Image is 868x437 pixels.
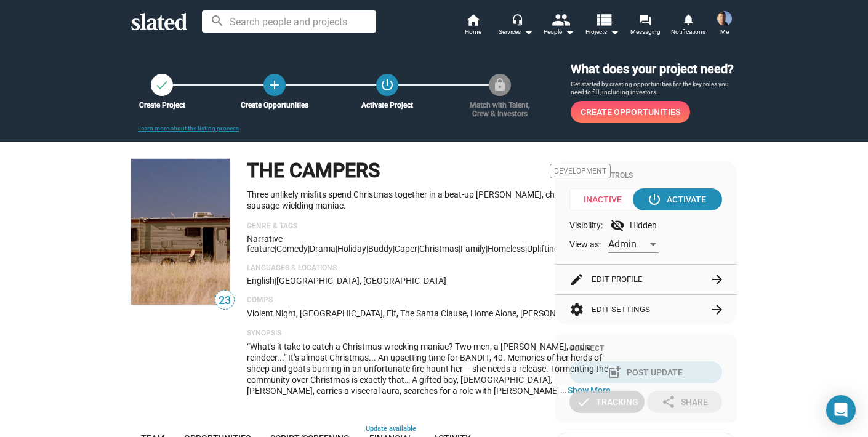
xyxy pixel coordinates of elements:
[607,25,622,39] mat-icon: arrow_drop_down
[661,395,676,409] mat-icon: share
[417,244,419,254] span: |
[569,265,722,294] button: Edit Profile
[138,125,239,132] a: Learn more about the listing process
[647,391,722,413] button: Share
[347,101,428,110] div: Activate Project
[308,244,310,254] span: |
[576,391,638,413] div: Tracking
[569,361,722,383] button: Post Update
[610,218,625,233] mat-icon: visibility_off
[550,164,611,178] span: Development
[202,10,376,33] input: Search people and projects
[569,391,645,413] button: Tracking
[569,302,584,317] mat-icon: settings
[537,12,581,39] button: People
[275,244,276,254] span: |
[368,244,393,254] span: buddy
[247,329,611,339] p: Synopsis
[267,78,282,92] mat-icon: add
[419,244,459,254] span: Christmas
[521,25,536,39] mat-icon: arrow_drop_down
[525,244,527,254] span: |
[562,25,577,39] mat-icon: arrow_drop_down
[649,188,706,210] div: Activate
[569,218,722,233] div: Visibility: Hidden
[247,308,611,319] p: Violent Night, [GEOGRAPHIC_DATA], Elf, The Santa Clause, Home Alone, [PERSON_NAME]
[595,10,613,28] mat-icon: view_list
[247,234,283,254] span: Narrative feature
[215,292,234,309] span: 23
[717,11,732,26] img: Joel Cousins
[671,25,705,39] span: Notifications
[121,101,203,110] div: Create Project
[499,25,533,39] div: Services
[247,263,611,273] p: Languages & Locations
[581,101,680,123] span: Create Opportunities
[720,25,729,39] span: Me
[247,295,611,305] p: Comps
[568,385,611,396] button: …Show More
[366,244,368,254] span: |
[155,78,169,92] mat-icon: check
[276,276,446,286] span: [GEOGRAPHIC_DATA], [GEOGRAPHIC_DATA]
[569,344,722,354] div: Connect
[544,25,574,39] div: People
[639,14,651,25] mat-icon: forum
[569,239,601,251] span: View as:
[607,365,622,380] mat-icon: post_add
[647,192,662,207] mat-icon: power_settings_new
[376,74,398,96] button: Activate Project
[310,244,336,254] span: Drama
[569,171,722,181] div: Admin Controls
[555,385,568,396] span: …
[275,276,276,286] span: |
[571,80,737,97] p: Get started by creating opportunities for the key roles you need to fill, including investors.
[131,159,230,305] img: THE CAMPERS
[380,78,395,92] mat-icon: power_settings_new
[337,244,366,254] span: Holiday
[633,188,722,210] button: Activate
[486,244,488,254] span: |
[459,244,460,254] span: |
[576,395,591,409] mat-icon: check
[234,101,315,110] div: Create Opportunities
[393,244,395,254] span: |
[661,391,708,413] div: Share
[585,25,619,39] span: Projects
[460,244,486,254] span: family
[710,302,725,317] mat-icon: arrow_forward
[247,222,611,231] p: Genre & Tags
[552,10,569,28] mat-icon: people
[571,101,690,123] a: Create Opportunities
[581,12,624,39] button: Projects
[710,9,739,41] button: Joel CousinsMe
[682,13,694,25] mat-icon: notifications
[247,189,611,212] p: Three unlikely misfits spend Christmas together in a beat-up [PERSON_NAME], chasing after a sausa...
[488,244,525,254] span: homeless
[569,188,644,210] span: Inactive
[624,12,667,39] a: Messaging
[569,295,722,324] button: Edit Settings
[494,12,537,39] button: Services
[247,158,380,184] h1: THE CAMPERS
[276,244,308,254] span: Comedy
[609,361,683,383] div: Post Update
[247,276,275,286] span: English
[710,272,725,287] mat-icon: arrow_forward
[512,14,523,25] mat-icon: headset_mic
[465,12,480,27] mat-icon: home
[263,74,286,96] a: Create Opportunities
[667,12,710,39] a: Notifications
[630,25,661,39] span: Messaging
[527,244,611,254] span: uplifting/inspirational
[826,395,856,425] div: Open Intercom Messenger
[569,272,584,287] mat-icon: edit
[395,244,417,254] span: caper
[336,244,337,254] span: |
[571,61,737,78] h3: What does your project need?
[465,25,481,39] span: Home
[608,238,637,250] span: Admin
[451,12,494,39] a: Home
